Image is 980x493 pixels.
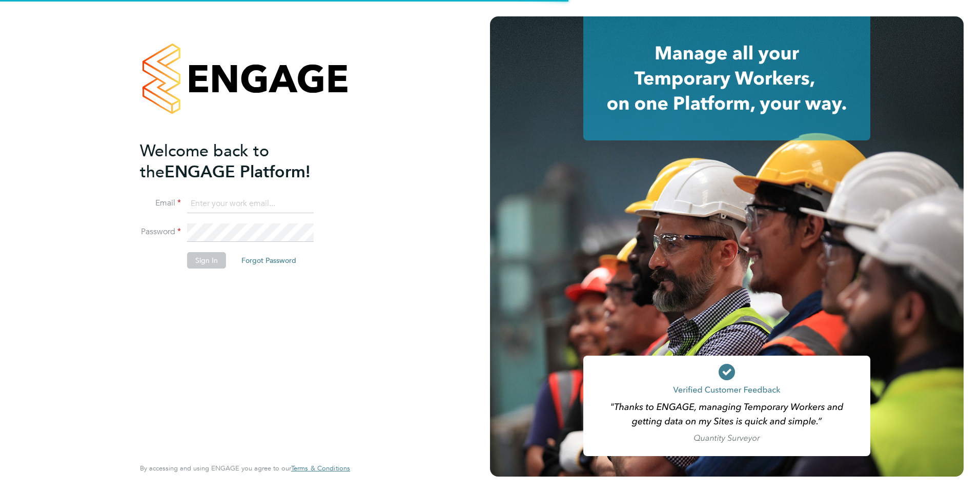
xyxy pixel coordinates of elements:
a: Terms & Conditions [291,464,350,473]
h2: ENGAGE Platform! [140,140,340,182]
button: Forgot Password [233,252,304,269]
label: Email [140,198,181,209]
span: By accessing and using ENGAGE you agree to our [140,464,350,473]
button: Sign In [187,252,226,269]
input: Enter your work email... [187,195,314,213]
span: Welcome back to the [140,141,269,182]
label: Password [140,227,181,237]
